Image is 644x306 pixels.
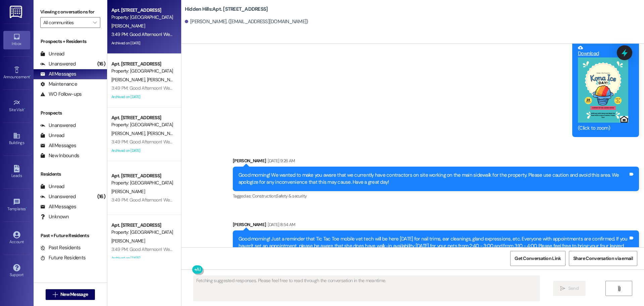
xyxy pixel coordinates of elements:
[40,203,76,210] div: All Messages
[111,39,174,47] div: Archived on [DATE]
[40,132,64,139] div: Unread
[578,57,628,123] button: Zoom image
[40,91,82,98] div: WO Follow-ups
[3,31,30,49] a: Inbox
[553,281,586,296] button: Send
[111,229,173,236] div: Property: [GEOGRAPHIC_DATA]
[233,221,639,230] div: [PERSON_NAME]
[111,68,173,75] div: Property: [GEOGRAPHIC_DATA]
[40,193,76,200] div: Unanswered
[34,171,107,178] div: Residents
[96,191,107,202] div: (16)
[3,163,30,181] a: Leads
[111,77,147,83] span: [PERSON_NAME]
[233,191,639,201] div: Tagged as:
[185,18,308,25] div: [PERSON_NAME]. ([EMAIL_ADDRESS][DOMAIN_NAME])
[111,121,173,128] div: Property: [GEOGRAPHIC_DATA]
[96,59,107,69] div: (16)
[266,221,295,228] div: [DATE] 8:54 AM
[111,93,174,101] div: Archived on [DATE]
[266,157,295,164] div: [DATE] 9:26 AM
[560,286,565,291] i: 
[111,14,173,21] div: Property: [GEOGRAPHIC_DATA]
[3,130,30,148] a: Buildings
[573,255,633,262] span: Share Conversation via email
[26,206,27,210] span: •
[111,146,174,155] div: Archived on [DATE]
[111,60,173,68] div: Apt. [STREET_ADDRESS]
[40,60,76,68] div: Unanswered
[93,20,97,25] i: 
[40,81,77,88] div: Maintenance
[53,292,58,297] i: 
[578,125,628,132] div: (Click to zoom)
[510,251,565,266] button: Get Conversation Link
[40,122,76,129] div: Unanswered
[34,110,107,117] div: Prospects
[40,244,81,251] div: Past Residents
[40,254,86,261] div: Future Residents
[276,193,307,199] span: Safety & security
[34,38,107,45] div: Prospects + Residents
[578,45,628,57] a: Download
[111,7,173,14] div: Apt. [STREET_ADDRESS]
[111,130,147,136] span: [PERSON_NAME]
[111,222,173,229] div: Apt. [STREET_ADDRESS]
[111,254,174,262] div: Archived on [DATE]
[40,71,76,78] div: All Messages
[185,6,268,13] b: Hidden Hills: Apt. [STREET_ADDRESS]
[40,183,64,190] div: Unread
[24,106,25,111] span: •
[147,77,180,83] span: [PERSON_NAME]
[515,255,561,262] span: Get Conversation Link
[111,238,145,244] span: [PERSON_NAME]
[30,74,31,78] span: •
[616,286,622,291] i: 
[3,229,30,247] a: Account
[3,97,30,115] a: Site Visit •
[111,23,145,29] span: [PERSON_NAME]
[3,196,30,214] a: Templates •
[40,7,100,17] label: Viewing conversations for
[147,130,180,136] span: [PERSON_NAME]
[578,38,615,45] b: PNG attachment
[194,276,540,301] textarea: Fetching suggested responses. Please feel free to read through the conversation in the meantime.
[43,17,90,28] input: All communities
[238,172,628,186] div: Good morning! We wanted to make you aware that we currently have contractors on site working on t...
[233,157,639,167] div: [PERSON_NAME]
[252,193,276,199] span: Construction ,
[568,285,579,292] span: Send
[40,213,69,220] div: Unknown
[3,262,30,280] a: Support
[46,289,95,300] button: New Message
[40,50,64,57] div: Unread
[111,172,173,179] div: Apt. [STREET_ADDRESS]
[238,235,628,264] div: Good morning! Just a reminder that Tic Tac Toe mobile vet tech will be here [DATE] for nail trims...
[111,114,173,121] div: Apt. [STREET_ADDRESS]
[40,142,76,149] div: All Messages
[34,232,107,239] div: Past + Future Residents
[60,291,88,298] span: New Message
[111,179,173,186] div: Property: [GEOGRAPHIC_DATA]
[10,6,23,18] img: ResiDesk Logo
[569,251,637,266] button: Share Conversation via email
[40,152,79,159] div: New Inbounds
[111,188,145,194] span: [PERSON_NAME]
